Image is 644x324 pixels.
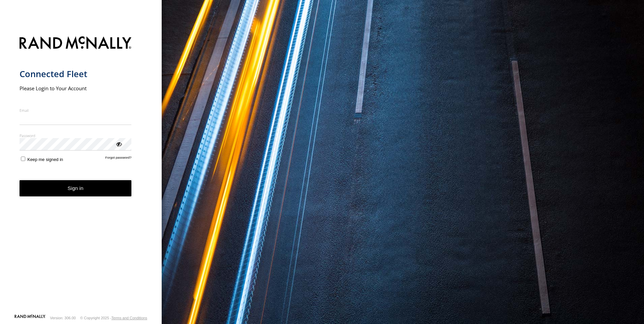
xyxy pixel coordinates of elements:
[115,140,122,147] div: ViewPassword
[111,316,147,320] a: Terms and Conditions
[20,68,132,79] h1: Connected Fleet
[20,85,132,92] h2: Please Login to Your Account
[105,156,132,162] a: Forgot password?
[20,32,142,314] form: main
[20,133,132,138] label: Password
[14,315,45,321] a: Visit our Website
[50,316,76,320] div: Version: 306.00
[20,180,132,197] button: Sign in
[80,316,147,320] div: © Copyright 2025 -
[20,108,132,113] label: Email
[27,157,63,162] span: Keep me signed in
[21,157,25,161] input: Keep me signed in
[20,35,132,52] img: Rand McNally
